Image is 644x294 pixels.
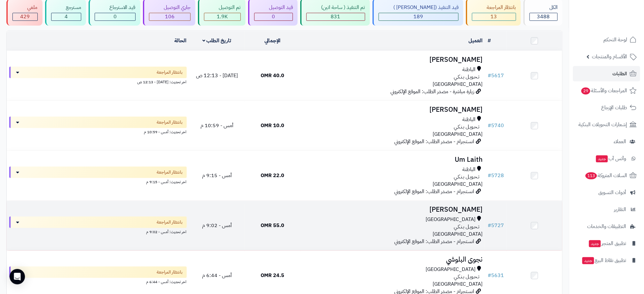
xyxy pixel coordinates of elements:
span: طلبات الإرجاع [601,103,627,112]
div: اخر تحديث: أمس - 10:59 م [9,128,187,135]
span: [GEOGRAPHIC_DATA] [426,266,475,273]
div: جاري التوصيل [149,4,191,11]
div: 189 [379,13,459,20]
span: 22.0 OMR [261,172,284,179]
div: 13 [472,13,516,20]
span: [GEOGRAPHIC_DATA] [433,230,483,238]
a: #5617 [488,72,504,79]
a: # [488,37,491,45]
div: 0 [95,13,135,20]
span: الباطنة [462,166,475,173]
span: 10.0 OMR [261,122,284,129]
span: الباطنة [462,66,475,73]
span: 55.0 OMR [261,222,284,229]
span: 40.0 OMR [261,72,284,79]
span: وآتس آب [595,154,626,163]
span: التطبيقات والخدمات [587,222,626,231]
a: المراجعات والأسئلة29 [573,83,640,98]
div: 429 [13,13,37,20]
span: 831 [331,13,341,20]
span: 189 [414,13,423,20]
span: جديد [589,240,601,247]
span: بانتظار المراجعة [157,69,183,76]
a: #5727 [488,222,504,229]
h3: [PERSON_NAME] [303,206,483,213]
span: 29 [581,87,590,94]
a: #5728 [488,172,504,179]
span: التقارير [614,205,626,214]
div: 0 [255,13,293,20]
div: تم التوصيل [204,4,241,11]
span: انستجرام - مصدر الطلب: الموقع الإلكتروني [394,188,474,195]
h3: نجوى البلوشي [303,256,483,263]
span: الباطنة [462,116,475,123]
span: [GEOGRAPHIC_DATA] [433,280,483,288]
h3: [PERSON_NAME] [303,56,483,63]
a: طلبات الإرجاع [573,100,640,115]
a: العملاء [573,134,640,149]
span: 13 [491,13,497,20]
span: [GEOGRAPHIC_DATA] [433,80,483,88]
a: العميل [468,37,483,45]
div: Open Intercom Messenger [10,269,25,284]
div: اخر تحديث: أمس - 9:02 م [9,228,187,235]
span: # [488,72,491,79]
a: #5631 [488,272,504,279]
div: اخر تحديث: أمس - 6:44 م [9,278,187,285]
div: 106 [149,13,191,20]
span: المراجعات والأسئلة [581,86,627,95]
span: 0 [272,13,275,20]
span: 429 [20,13,30,20]
div: تم التنفيذ ( ساحة اتين) [306,4,365,11]
h3: Um Laith [303,156,483,163]
span: أمس - 9:15 م [202,172,232,179]
a: التطبيقات والخدمات [573,219,640,234]
span: تطبيق نقاط البيع [582,256,626,265]
div: قيد التنفيذ ([PERSON_NAME] ) [379,4,459,11]
span: جديد [582,257,594,264]
a: إشعارات التحويلات البنكية [573,117,640,132]
span: 24.5 OMR [261,272,284,279]
span: [GEOGRAPHIC_DATA] [426,216,475,223]
h3: [PERSON_NAME] [303,106,483,113]
span: بانتظار المراجعة [157,269,183,275]
a: الحالة [175,37,187,45]
div: الكل [530,4,558,11]
a: تاريخ الطلب [202,37,232,45]
span: 106 [165,13,175,20]
span: 4 [65,13,68,20]
div: 4 [51,13,81,20]
span: جديد [596,155,608,162]
span: العملاء [614,137,626,146]
span: # [488,122,491,129]
a: أدوات التسويق [573,185,640,200]
span: [DATE] - 12:13 ص [196,72,238,79]
span: 3488 [537,13,550,20]
a: تطبيق نقاط البيعجديد [573,253,640,268]
span: تـحـويـل بـنـكـي [454,223,479,231]
div: بانتظار المراجعة [472,4,516,11]
span: تطبيق المتجر [588,239,626,248]
span: انستجرام - مصدر الطلب: الموقع الإلكتروني [394,238,474,245]
div: اخر تحديث: أمس - 9:15 م [9,178,187,185]
div: مسترجع [51,4,82,11]
span: تـحـويـل بـنـكـي [454,173,479,181]
div: اخر تحديث: [DATE] - 12:13 ص [9,78,187,85]
span: # [488,222,491,229]
a: لوحة التحكم [573,32,640,47]
span: أمس - 9:02 م [202,222,232,229]
div: ملغي [12,4,38,11]
span: إشعارات التحويلات البنكية [578,120,627,129]
div: قيد الاسترجاع [95,4,136,11]
span: أمس - 10:59 م [200,122,233,129]
a: السلات المتروكة113 [573,168,640,183]
span: تـحـويـل بـنـكـي [454,73,479,81]
span: # [488,172,491,179]
span: [GEOGRAPHIC_DATA] [433,130,483,138]
span: تـحـويـل بـنـكـي [454,123,479,131]
span: الأقسام والمنتجات [592,52,627,61]
span: تـحـويـل بـنـكـي [454,273,479,281]
span: بانتظار المراجعة [157,169,183,176]
span: لوحة التحكم [603,35,627,44]
div: 831 [307,13,365,20]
